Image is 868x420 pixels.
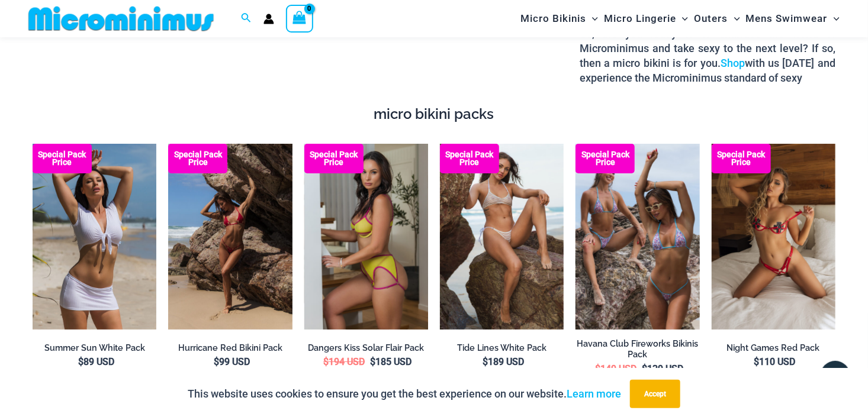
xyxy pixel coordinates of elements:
[712,144,835,329] img: Night Games Red 1133 Bralette 6133 Thong 04
[286,5,313,32] a: View Shopping Cart, empty
[754,356,760,367] span: $
[576,338,699,360] a: Havana Club Fireworks Bikinis Pack
[168,151,227,166] b: Special Pack Price
[440,343,564,354] a: Tide Lines White Pack
[241,11,252,26] a: Search icon link
[440,144,564,329] img: Tide Lines White 350 Halter Top 470 Thong 05
[567,387,621,400] a: Learn more
[304,144,428,329] a: Dangers kiss Solar Flair Pack Dangers Kiss Solar Flair 1060 Bra 6060 Thong 1760 Garter 03Dangers ...
[676,4,688,34] span: Menu Toggle
[214,356,250,367] bdi: 99 USD
[828,4,840,34] span: Menu Toggle
[642,363,683,374] bdi: 139 USD
[712,144,835,329] a: Night Games Red 1133 Bralette 6133 Thong 04 Night Games Red 1133 Bralette 6133 Thong 06Night Game...
[214,356,219,367] span: $
[483,356,488,367] span: $
[746,4,828,34] span: Mens Swimwear
[33,106,835,123] h4: micro bikini packs
[516,2,844,35] nav: Site Navigation
[721,57,745,69] a: Shop
[33,144,156,329] img: Summer Sun White 9116 Top 522 Skirt 08
[517,4,601,34] a: Micro BikinisMenu ToggleMenu Toggle
[604,4,676,34] span: Micro Lingerie
[370,356,375,367] span: $
[323,356,365,367] bdi: 194 USD
[78,356,114,367] bdi: 89 USD
[576,151,635,166] b: Special Pack Price
[642,363,647,374] span: $
[188,385,621,403] p: This website uses cookies to ensure you get the best experience on our website.
[168,144,292,329] a: Hurricane Red 3277 Tri Top 4277 Thong Bottom 05 Hurricane Red 3277 Tri Top 4277 Thong Bottom 06Hu...
[601,4,691,34] a: Micro LingerieMenu ToggleMenu Toggle
[712,151,771,166] b: Special Pack Price
[323,356,329,367] span: $
[595,363,600,374] span: $
[712,343,835,354] a: Night Games Red Pack
[695,4,728,34] span: Outers
[168,343,292,354] a: Hurricane Red Bikini Pack
[580,26,835,86] p: So, are you ready to to embrace the world of Microminimus and take sexy to the next level? If so,...
[304,151,364,166] b: Special Pack Price
[743,4,843,34] a: Mens SwimwearMenu ToggleMenu Toggle
[33,343,156,354] a: Summer Sun White Pack
[370,356,412,367] bdi: 185 USD
[304,343,428,354] a: Dangers Kiss Solar Flair Pack
[440,151,499,166] b: Special Pack Price
[24,5,218,32] img: MM SHOP LOGO FLAT
[263,14,274,24] a: Account icon link
[728,4,740,34] span: Menu Toggle
[576,144,699,329] img: Bikini Pack
[520,4,586,34] span: Micro Bikinis
[304,144,428,329] img: Dangers Kiss Solar Flair 1060 Bra 6060 Thong 1760 Garter 03
[754,356,796,367] bdi: 110 USD
[440,144,564,329] a: Tide Lines White 350 Halter Top 470 Thong 05 Tide Lines White 350 Halter Top 470 Thong 03Tide Lin...
[630,380,680,408] button: Accept
[33,151,92,166] b: Special Pack Price
[595,363,636,374] bdi: 149 USD
[78,356,83,367] span: $
[692,4,743,34] a: OutersMenu ToggleMenu Toggle
[168,144,292,329] img: Hurricane Red 3277 Tri Top 4277 Thong Bottom 05
[586,4,598,34] span: Menu Toggle
[483,356,524,367] bdi: 189 USD
[33,144,156,329] a: Summer Sun White 9116 Top 522 Skirt 08 Summer Sun White 9116 Top 522 Skirt 10Summer Sun White 911...
[576,144,699,329] a: Bikini Pack Havana Club Fireworks 312 Tri Top 451 Thong 05Havana Club Fireworks 312 Tri Top 451 T...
